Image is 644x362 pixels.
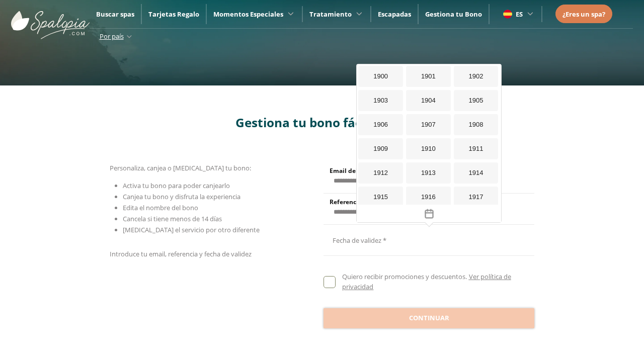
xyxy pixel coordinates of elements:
a: Tarjetas Regalo [148,10,199,19]
img: ImgLogoSpalopia.BvClDcEz.svg [11,1,90,39]
div: 1903 [358,90,403,111]
span: Canjea tu bono y disfruta la experiencia [123,192,240,201]
span: Quiero recibir promociones y descuentos. [342,272,467,281]
button: Toggle overlay [357,205,501,222]
span: Por país [100,32,124,41]
div: 1908 [454,114,499,135]
div: 1910 [406,138,451,159]
div: 1907 [406,114,451,135]
span: Edita el nombre del bono [123,203,198,212]
span: [MEDICAL_DATA] el servicio por otro diferente [123,225,260,234]
div: 1916 [406,187,451,208]
div: 1917 [454,187,499,208]
div: 1913 [406,162,451,184]
a: Ver política de privacidad [342,272,511,291]
span: Cancela si tiene menos de 14 días [123,214,222,223]
span: Gestiona tu bono fácilmente [235,114,409,131]
div: 1902 [454,66,499,87]
div: 1911 [454,138,499,159]
div: 1915 [358,187,403,208]
a: Buscar spas [96,10,134,19]
div: 1909 [358,138,403,159]
button: Continuar [324,308,534,328]
a: Escapadas [378,10,411,19]
div: 1912 [358,162,403,184]
span: Introduce tu email, referencia y fecha de validez [110,249,252,258]
div: 1905 [454,90,499,111]
div: 1904 [406,90,451,111]
div: 1914 [454,162,499,184]
span: Personaliza, canjea o [MEDICAL_DATA] tu bono: [110,163,251,172]
a: Gestiona tu Bono [425,10,482,19]
span: Activa tu bono para poder canjearlo [123,181,230,190]
a: ¿Eres un spa? [562,9,605,20]
div: 1906 [358,114,403,135]
span: Continuar [409,313,449,323]
div: 1901 [406,66,451,87]
span: ¿Eres un spa? [562,10,605,19]
div: 1900 [358,66,403,87]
